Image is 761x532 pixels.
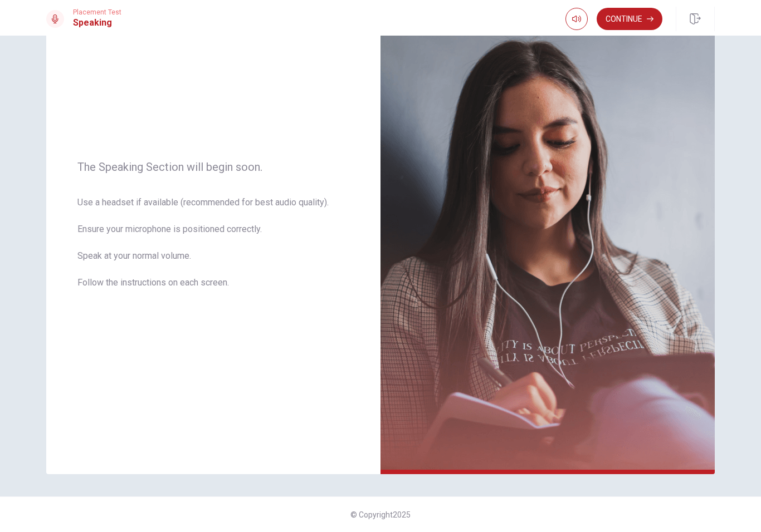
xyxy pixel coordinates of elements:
h1: Speaking [73,16,121,29]
span: Placement Test [73,8,121,16]
span: The Speaking Section will begin soon. [77,160,349,174]
span: © Copyright 2025 [350,510,411,519]
span: Use a headset if available (recommended for best audio quality). Ensure your microphone is positi... [77,196,349,303]
button: Continue [597,8,662,30]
